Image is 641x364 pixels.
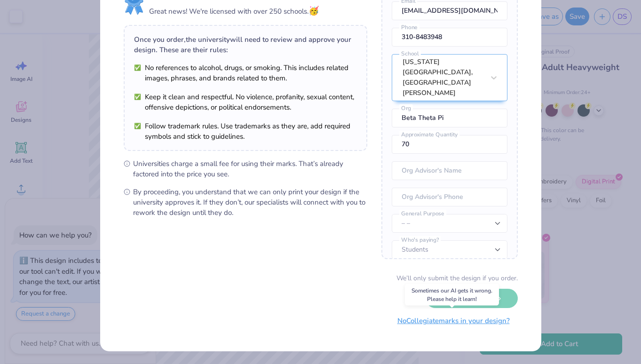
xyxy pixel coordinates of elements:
[149,5,319,17] div: Great news! We're licensed with over 250 schools.
[133,158,367,179] span: Universities charge a small fee for using their marks. That’s already factored into the price you...
[392,1,507,20] input: Email
[134,34,357,55] div: Once you order, the university will need to review and approve your design. These are their rules:
[403,57,484,98] div: [US_STATE][GEOGRAPHIC_DATA], [GEOGRAPHIC_DATA][PERSON_NAME]
[392,135,507,154] input: Approximate Quantity
[134,63,357,83] li: No references to alcohol, drugs, or smoking. This includes related images, phrases, and brands re...
[405,284,499,306] div: Sometimes our AI gets it wrong. Please help it learn!
[134,121,357,142] li: Follow trademark rules. Use trademarks as they are, add required symbols and stick to guidelines.
[392,28,507,47] input: Phone
[389,311,518,331] button: NoCollegiatemarks in your design?
[392,109,507,127] input: Org
[133,187,367,218] span: By proceeding, you understand that we can only print your design if the university approves it. I...
[392,188,507,206] input: Org Advisor's Phone
[396,273,518,283] div: We’ll only submit the design if you order.
[134,92,357,112] li: Keep it clean and respectful. No violence, profanity, sexual content, offensive depictions, or po...
[309,5,319,16] span: 🥳
[392,161,507,180] input: Org Advisor's Name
